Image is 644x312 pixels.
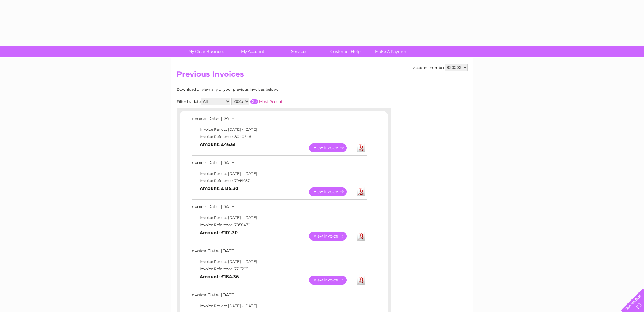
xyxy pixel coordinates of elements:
[357,143,365,152] a: Download
[357,276,365,285] a: Download
[413,64,468,71] div: Account number
[189,203,368,214] td: Invoice Date: [DATE]
[177,87,337,92] div: Download or view any of your previous invoices below.
[189,114,368,126] td: Invoice Date: [DATE]
[189,247,368,258] td: Invoice Date: [DATE]
[177,98,337,105] div: Filter by date
[189,177,368,184] td: Invoice Reference: 7949957
[227,46,278,57] a: My Account
[320,46,371,57] a: Customer Help
[200,142,236,147] b: Amount: £46.61
[309,276,354,285] a: View
[309,232,354,241] a: View
[357,232,365,241] a: Download
[189,265,368,273] td: Invoice Reference: 7765921
[200,274,239,279] b: Amount: £184.36
[367,46,417,57] a: Make A Payment
[200,230,238,235] b: Amount: £101.30
[309,187,354,196] a: View
[259,99,282,104] a: Most Recent
[189,126,368,133] td: Invoice Period: [DATE] - [DATE]
[189,258,368,265] td: Invoice Period: [DATE] - [DATE]
[189,221,368,229] td: Invoice Reference: 7858470
[189,291,368,302] td: Invoice Date: [DATE]
[200,186,238,191] b: Amount: £135.30
[309,143,354,152] a: View
[189,302,368,310] td: Invoice Period: [DATE] - [DATE]
[189,159,368,170] td: Invoice Date: [DATE]
[357,187,365,196] a: Download
[189,170,368,177] td: Invoice Period: [DATE] - [DATE]
[189,214,368,221] td: Invoice Period: [DATE] - [DATE]
[189,133,368,140] td: Invoice Reference: 8040246
[181,46,231,57] a: My Clear Business
[177,70,468,82] h2: Previous Invoices
[274,46,324,57] a: Services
